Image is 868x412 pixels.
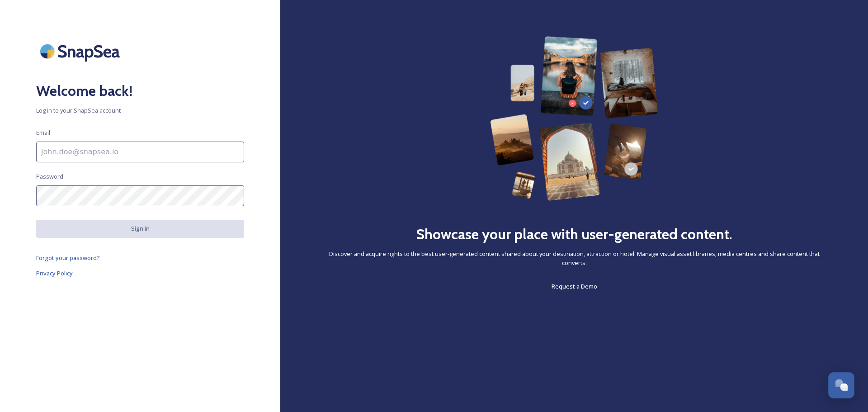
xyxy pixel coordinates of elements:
[36,106,244,115] span: Log in to your SnapSea account
[36,252,244,263] a: Forgot your password?
[36,269,73,277] span: Privacy Policy
[36,142,244,162] input: john.doe@snapsea.io
[490,36,658,201] img: 63b42ca75bacad526042e722_Group%20154-p-800.png
[828,372,854,398] button: Open Chat
[316,250,832,267] span: Discover and acquire rights to the best user-generated content shared about your destination, att...
[36,254,100,262] span: Forgot your password?
[416,223,732,245] h2: Showcase your place with user-generated content.
[36,128,50,137] span: Email
[36,268,244,279] a: Privacy Policy
[552,281,597,292] a: Request a Demo
[36,172,63,181] span: Password
[552,282,597,290] span: Request a Demo
[36,80,244,102] h2: Welcome back!
[36,220,244,237] button: Sign in
[36,36,127,66] img: SnapSea Logo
